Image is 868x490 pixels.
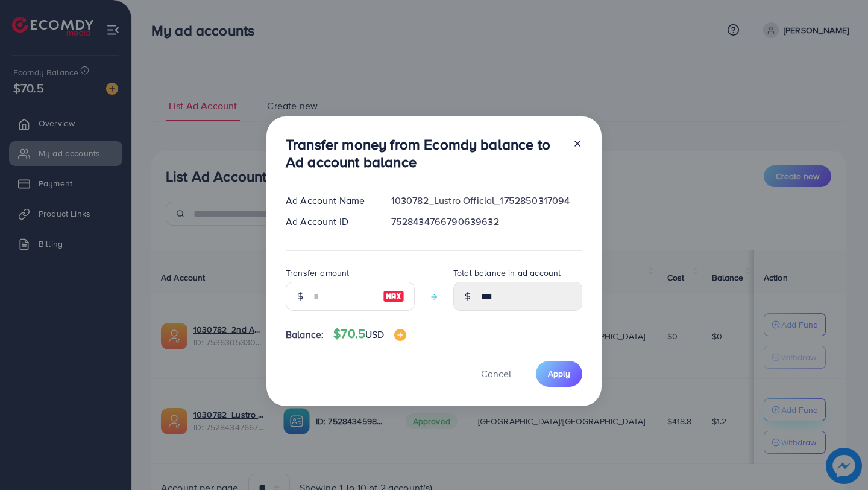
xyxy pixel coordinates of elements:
[382,215,592,229] div: 7528434766790639632
[286,136,563,171] h3: Transfer money from Ecomdy balance to Ad account balance
[276,215,382,229] div: Ad Account ID
[536,361,582,387] button: Apply
[394,329,406,341] img: image
[286,328,324,342] span: Balance:
[548,367,570,380] span: Apply
[276,194,382,208] div: Ad Account Name
[481,367,511,380] span: Cancel
[286,267,349,279] label: Transfer amount
[383,289,404,304] img: image
[382,194,592,208] div: 1030782_Lustro Official_1752850317094
[333,326,406,342] h4: $70.5
[466,361,526,387] button: Cancel
[365,328,384,341] span: USD
[453,267,561,279] label: Total balance in ad account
